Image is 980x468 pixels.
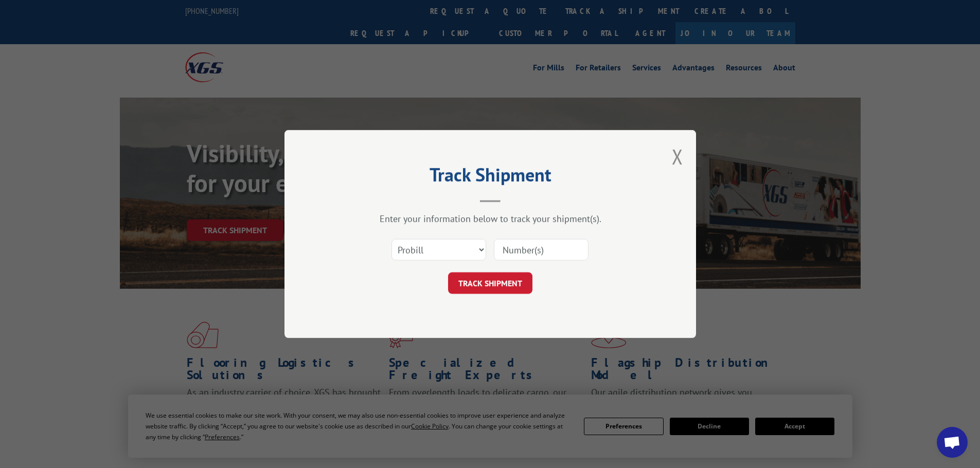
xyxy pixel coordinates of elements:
h2: Track Shipment [336,167,645,187]
button: Close modal [672,143,683,170]
div: Open chat [937,427,968,458]
button: TRACK SHIPMENT [448,272,532,294]
input: Number(s) [494,239,589,260]
div: Enter your information below to track your shipment(s). [336,213,645,224]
